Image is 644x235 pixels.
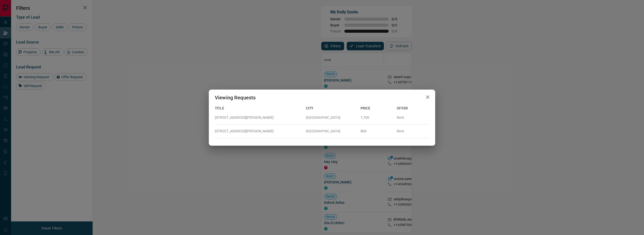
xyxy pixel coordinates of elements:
[306,106,356,111] p: City
[397,129,429,134] p: Rent
[360,129,393,134] p: 800
[215,115,302,120] p: [STREET_ADDRESS][PERSON_NAME]
[397,115,429,120] p: Rent
[360,115,393,120] p: 1,700
[209,90,262,106] h2: Viewing Requests
[397,106,429,111] p: Offer
[215,129,302,134] p: [STREET_ADDRESS][PERSON_NAME]
[306,115,356,120] p: [GEOGRAPHIC_DATA]
[360,106,393,111] p: Price
[215,106,302,111] p: Title
[306,129,356,134] p: [GEOGRAPHIC_DATA]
